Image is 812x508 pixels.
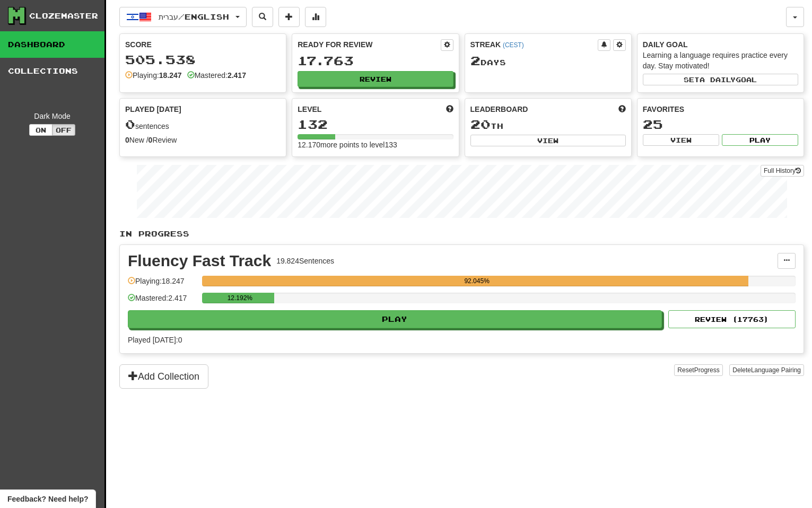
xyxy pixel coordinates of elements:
button: Play [128,310,662,328]
div: Learning a language requires practice every day. Stay motivated! [643,50,798,71]
div: 12.170 more points to level 133 [298,139,453,150]
strong: 0 [125,136,129,144]
div: Daily Goal [643,39,798,50]
div: th [470,118,626,132]
button: DeleteLanguage Pairing [729,364,804,376]
span: Score more points to level up [446,104,453,115]
div: Clozemaster [29,11,98,21]
span: a daily [700,76,736,83]
button: Off [52,124,75,136]
button: Play [722,134,798,146]
div: 12.192% [205,293,274,303]
div: Dark Mode [8,111,97,121]
span: Level [298,104,321,115]
strong: 0 [149,136,153,144]
div: 19.824 Sentences [276,256,334,266]
div: 17.763 [298,54,453,67]
div: Fluency Fast Track [128,253,271,269]
div: Score [125,39,281,50]
button: On [29,124,53,136]
span: 20 [470,117,491,132]
a: Full History [761,165,804,177]
div: 25 [643,118,798,131]
div: Playing: 18.247 [128,276,197,293]
span: Progress [694,366,720,374]
span: עברית / English [159,12,229,21]
div: Mastered: 2.417 [128,293,197,310]
button: ResetProgress [674,364,722,376]
button: View [643,134,719,146]
span: This week in points, UTC [618,104,626,115]
button: Review (17763) [668,310,796,328]
div: 92.045% [205,276,748,286]
div: Streak [470,39,598,50]
div: 132 [298,118,453,131]
p: In Progress [119,229,804,239]
div: Day s [470,54,626,68]
span: Language Pairing [751,366,801,374]
strong: 2.417 [228,71,246,80]
div: Playing: [125,70,182,81]
strong: 18.247 [159,71,182,80]
button: Search sentences [252,7,273,27]
button: View [470,135,626,146]
div: sentences [125,118,281,132]
div: New / Review [125,135,281,145]
div: Ready for Review [298,39,440,50]
span: Leaderboard [470,104,528,115]
button: Add Collection [119,364,208,389]
span: 2 [470,53,481,68]
span: Played [DATE] [125,104,181,115]
button: Add sentence to collection [278,7,300,27]
button: More stats [305,7,326,27]
span: Open feedback widget [7,494,88,504]
div: Mastered: [187,70,246,81]
a: (CEST) [503,41,524,49]
button: Seta dailygoal [643,74,798,85]
div: Favorites [643,104,798,115]
span: Played [DATE]: 0 [128,336,182,344]
button: Review [298,71,453,87]
button: עברית/English [119,7,247,27]
span: 0 [125,117,135,132]
div: 505.538 [125,53,281,66]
